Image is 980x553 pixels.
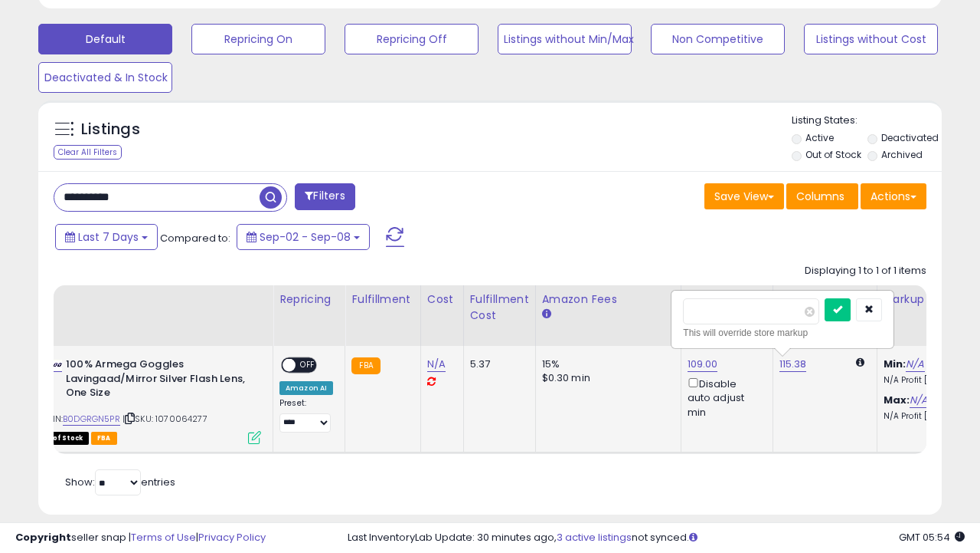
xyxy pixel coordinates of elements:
[688,357,718,372] a: 109.00
[66,357,252,404] b: 100% Armega Goggles Lavingaad/Mirror Silver Flash Lens, One Size
[296,359,320,372] span: OFF
[351,357,380,374] small: FBA
[38,62,172,93] button: Deactivated & In Stock
[279,291,338,308] div: Repricing
[348,531,965,545] div: Last InventoryLab Update: 30 minutes ago, not synced.
[54,145,122,160] div: Clear All Filters
[295,183,354,210] button: Filters
[884,393,910,407] b: Max:
[792,114,942,128] p: Listing States:
[427,357,446,372] a: N/A
[198,530,266,545] a: Privacy Policy
[55,224,158,250] button: Last 7 Days
[65,475,175,489] span: Show: entries
[910,393,928,408] a: N/A
[38,24,172,54] button: Default
[861,183,926,209] button: Actions
[805,148,861,161] label: Out of Stock
[15,531,266,545] div: seller snap | |
[683,325,882,341] div: This will override store markup
[498,24,632,54] button: Listings without Min/Max
[881,131,939,144] label: Deactivated
[470,291,529,324] div: Fulfillment Cost
[805,264,926,278] div: Displaying 1 to 1 of 1 items
[31,432,89,445] span: All listings that are currently out of stock and unavailable for purchase on Amazon
[786,183,858,209] button: Columns
[91,432,117,445] span: FBA
[63,413,120,426] a: B0DGRGN5PR
[427,291,457,308] div: Cost
[899,530,965,545] span: 2025-09-17 05:54 GMT
[260,229,351,245] span: Sep-02 - Sep-08
[15,530,71,545] strong: Copyright
[237,224,370,250] button: Sep-02 - Sep-08
[542,357,669,371] div: 15%
[557,530,632,545] a: 3 active listings
[191,24,325,54] button: Repricing On
[470,357,524,371] div: 5.37
[804,24,938,54] button: Listings without Cost
[279,381,333,395] div: Amazon AI
[122,413,207,425] span: | SKU: 1070064277
[28,291,266,308] div: Title
[805,131,834,144] label: Active
[542,308,551,321] small: Amazon Fees.
[160,231,230,245] span: Compared to:
[345,24,479,54] button: Repricing Off
[651,24,785,54] button: Non Competitive
[856,357,864,367] i: Calculated using Dynamic Max Price.
[81,119,140,140] h5: Listings
[884,357,906,371] b: Min:
[351,291,413,308] div: Fulfillment
[704,183,784,209] button: Save View
[542,291,675,308] div: Amazon Fees
[78,229,139,245] span: Last 7 Days
[542,371,669,385] div: $0.30 min
[279,398,333,433] div: Preset:
[779,357,807,372] a: 115.38
[688,375,761,420] div: Disable auto adjust min
[906,357,924,372] a: N/A
[881,148,923,161] label: Archived
[796,189,844,204] span: Columns
[131,530,196,545] a: Terms of Use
